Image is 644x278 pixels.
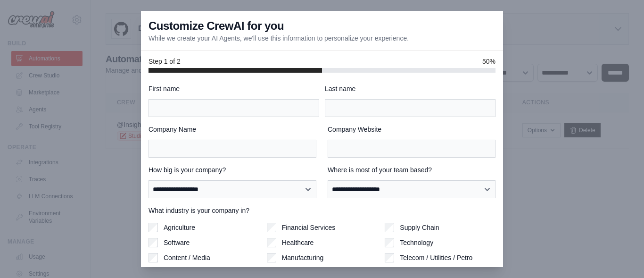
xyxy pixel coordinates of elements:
label: Financial Services [282,223,336,232]
label: How big is your company? [149,165,316,175]
span: 50% [482,57,495,66]
label: Company Name [149,125,316,134]
span: Step 1 of 2 [149,57,181,66]
label: Where is most of your team based? [328,165,495,175]
label: Healthcare [282,238,314,247]
label: Supply Chain [400,223,439,232]
label: Telecom / Utilities / Petro [400,253,472,262]
p: While we create your AI Agents, we'll use this information to personalize your experience. [149,34,409,43]
label: Software [164,238,190,247]
label: Manufacturing [282,253,324,262]
label: Agriculture [164,223,195,232]
label: Technology [400,238,433,247]
label: Company Website [328,125,495,134]
label: Content / Media [164,253,210,262]
label: What industry is your company in? [149,206,495,215]
h3: Customize CrewAI for you [149,18,284,34]
label: Last name [325,84,495,93]
iframe: Chat Widget [597,233,644,278]
label: First name [149,84,319,93]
